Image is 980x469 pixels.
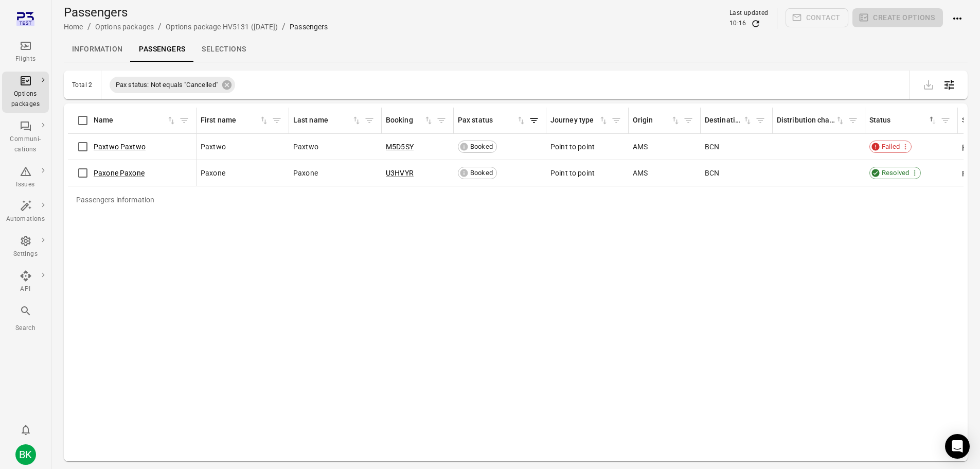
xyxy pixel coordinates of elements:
[633,142,648,152] span: AMS
[458,115,526,126] span: Pax status
[777,115,845,126] div: Sort by distribution channel in ascending order
[2,72,49,113] a: Options packages
[633,115,681,126] div: Sort by origin in ascending order
[878,168,913,178] span: Resolved
[94,115,166,126] div: Name
[458,115,516,126] div: Pax status
[945,434,970,459] div: Open Intercom Messenger
[467,168,496,178] span: Booked
[386,115,434,126] div: Sort by booking in ascending order
[386,115,434,126] span: Booking
[6,89,45,110] div: Options packages
[2,162,49,193] a: Issues
[201,168,225,178] span: Paxone
[681,113,696,128] button: Filter by origin
[110,77,235,93] div: Pax status: Not equals "Cancelled"
[852,8,943,29] span: Please make a selection to create an option package
[87,21,91,33] li: /
[2,197,49,228] a: Automations
[15,420,36,440] button: Notifications
[705,115,742,126] div: Destination
[869,141,912,153] div: Failed
[131,37,193,62] a: Passengers
[939,75,959,95] button: Open table configuration
[705,115,753,126] span: Destination
[2,232,49,263] a: Settings
[845,113,861,128] button: Filter by distribution channel
[434,113,449,128] button: Filter by booking
[293,168,318,178] span: Paxone
[362,113,377,128] button: Filter by last name
[878,142,903,152] span: Failed
[6,284,45,294] div: API
[786,8,849,29] span: Please make a selection to create communications
[550,115,609,126] div: Sort by journey type in ascending order
[633,115,681,126] span: Origin
[64,21,328,33] nav: Breadcrumbs
[11,440,40,469] button: Bela Kanchan
[193,37,254,62] a: Selections
[72,81,93,89] div: Total 2
[15,444,36,465] div: BK
[269,113,284,128] button: Filter by first name
[68,186,163,213] div: Passengers information
[777,115,835,126] div: Distribution channel
[293,115,351,126] div: Last name
[6,54,45,64] div: Flights
[777,115,845,126] span: Distribution channel
[729,8,769,19] div: Last updated
[6,134,45,155] div: Communi-cations
[6,180,45,190] div: Issues
[633,168,648,178] span: AMS
[526,113,542,128] button: Filter by pax status
[2,37,49,67] a: Flights
[201,115,269,126] span: First name
[753,113,768,128] button: Filter by destination
[2,302,49,336] button: Search
[2,267,49,298] a: API
[550,115,609,126] span: Journey type
[290,22,328,32] div: Passengers
[609,113,624,128] button: Filter by journey type
[94,115,176,126] div: Sort by name in ascending order
[869,115,928,126] div: Status
[633,115,670,126] div: Origin
[176,113,192,128] button: Filter by name
[64,37,131,62] a: Information
[282,21,286,33] li: /
[95,23,154,31] a: Options packages
[938,113,953,128] span: Filter by status
[293,115,362,126] span: Last name
[550,142,595,152] span: Point to point
[729,19,746,29] div: 10:16
[386,115,423,126] div: Booking
[869,115,938,126] span: Status
[705,142,719,152] span: BCN
[158,21,162,33] li: /
[293,115,362,126] div: Sort by last name in ascending order
[94,143,146,151] a: Paxtwo Paxtwo
[201,142,226,152] span: Paxtwo
[166,23,278,31] a: Options package HV5131 ([DATE])
[64,37,968,62] div: Local navigation
[94,169,145,177] a: Paxone Paxone
[293,142,318,152] span: Paxtwo
[94,115,176,126] span: Name
[550,115,598,126] div: Journey type
[947,8,968,29] button: Actions
[705,115,753,126] div: Sort by destination in ascending order
[6,214,45,224] div: Automations
[869,115,938,126] div: Sort by status in descending order
[64,4,328,21] h1: Passengers
[6,323,45,334] div: Search
[386,143,414,151] a: M5D5SY
[110,80,224,90] span: Pax status: Not equals "Cancelled"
